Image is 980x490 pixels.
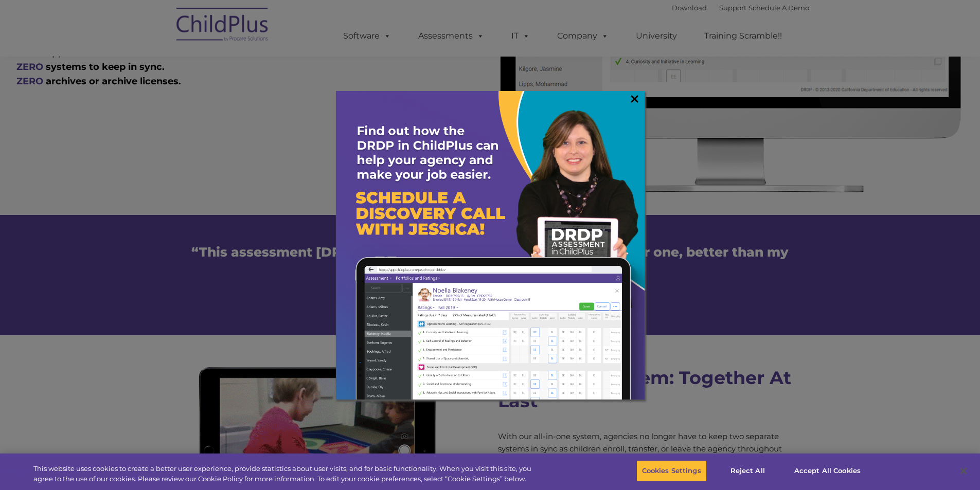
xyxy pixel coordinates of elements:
[952,460,975,482] button: Close
[636,460,707,482] button: Cookies Settings
[629,94,640,104] a: ×
[716,460,780,482] button: Reject All
[789,460,866,482] button: Accept All Cookies
[33,464,539,484] div: This website uses cookies to create a better user experience, provide statistics about user visit...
